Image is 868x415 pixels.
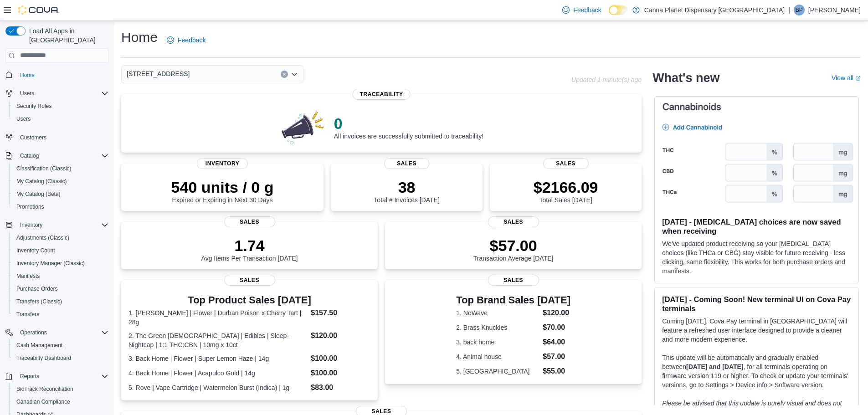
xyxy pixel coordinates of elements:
span: Users [16,115,31,123]
span: Inventory [20,221,42,229]
dt: 4. Animal house [456,352,539,361]
button: Reports [2,370,112,383]
button: Transfers [9,308,112,321]
p: Updated 1 minute(s) ago [571,76,642,83]
div: Avg Items Per Transaction [DATE] [201,236,298,262]
div: Expired or Expiring in Next 30 Days [171,178,274,204]
p: $57.00 [473,236,554,255]
dt: 2. Brass Knuckles [456,323,539,332]
p: 1.74 [201,236,298,255]
a: Manifests [13,271,43,282]
p: 540 units / 0 g [171,178,274,196]
dd: $120.00 [311,330,370,341]
span: Reports [16,371,108,382]
span: My Catalog (Classic) [16,178,67,185]
span: Traceability [353,89,411,100]
dt: 3. back home [456,338,539,347]
p: $2166.09 [534,178,598,196]
p: | [788,5,790,15]
span: Sales [488,275,539,286]
dt: 2. The Green [DEMOGRAPHIC_DATA] | Edibles | Sleep-Nightcap | 1:1 THC:CBN | 10mg x 10ct [128,331,307,349]
button: Transfers (Classic) [9,295,112,308]
span: Classification (Classic) [13,163,108,174]
button: Promotions [9,200,112,213]
span: Promotions [13,201,108,212]
span: BioTrack Reconciliation [13,384,108,395]
span: Manifests [13,271,108,282]
span: Transfers [13,309,108,320]
button: Traceabilty Dashboard [9,352,112,364]
span: Home [16,69,108,81]
p: 0 [334,114,483,133]
span: Adjustments (Classic) [16,234,69,241]
a: Classification (Classic) [13,163,75,174]
div: Total # Invoices [DATE] [374,178,439,204]
span: Operations [20,329,47,336]
button: Manifests [9,270,112,282]
span: Security Roles [13,101,108,112]
span: Promotions [16,203,44,210]
button: Classification (Classic) [9,162,112,175]
h3: Top Brand Sales [DATE] [456,295,570,306]
span: Transfers [16,311,39,318]
button: Inventory [2,219,112,231]
span: Transfers (Classic) [13,296,108,307]
button: My Catalog (Classic) [9,175,112,188]
a: Feedback [163,31,209,49]
span: Inventory Count [16,247,55,254]
dd: $120.00 [543,307,570,318]
a: Inventory Manager (Classic) [13,258,88,269]
dt: 5. Rove | Vape Cartridge | Watermelon Burst (Indica) | 1g [128,383,307,392]
a: View allExternal link [832,74,861,82]
span: Cash Management [16,342,62,349]
span: Sales [384,158,430,169]
span: Security Roles [16,102,51,110]
span: Traceabilty Dashboard [13,353,108,364]
span: Inventory Manager (Classic) [13,258,108,269]
div: Total Sales [DATE] [534,178,598,204]
a: Transfers (Classic) [13,296,66,307]
dt: 3. Back Home | Flower | Super Lemon Haze | 14g [128,354,307,363]
h3: [DATE] - [MEDICAL_DATA] choices are now saved when receiving [662,217,851,236]
strong: [DATE] and [DATE] [686,363,743,370]
span: Inventory Manager (Classic) [16,260,85,267]
a: Cash Management [13,340,66,351]
a: Canadian Compliance [13,396,74,407]
button: Operations [16,327,51,338]
dd: $57.00 [543,351,570,362]
button: Home [2,68,112,82]
a: My Catalog (Classic) [13,176,71,187]
dt: 1. NoWave [456,308,539,318]
dd: $55.00 [543,366,570,377]
dd: $83.00 [311,382,370,393]
span: Classification (Classic) [16,165,72,172]
button: Users [16,88,38,99]
h1: Home [121,28,158,46]
span: Traceabilty Dashboard [16,354,71,362]
span: Inventory [197,158,248,169]
span: Canadian Compliance [16,398,70,405]
p: Canna Planet Dispensary [GEOGRAPHIC_DATA] [644,5,785,15]
span: My Catalog (Beta) [16,190,61,198]
button: Security Roles [9,100,112,113]
span: My Catalog (Beta) [13,189,108,200]
button: Reports [16,371,43,382]
span: Sales [543,158,589,169]
div: Binal Patel [794,5,805,15]
button: Open list of options [291,71,298,78]
span: Canadian Compliance [13,396,108,407]
h3: [DATE] - Coming Soon! New terminal UI on Cova Pay terminals [662,295,851,313]
button: Users [9,113,112,125]
dd: $100.00 [311,353,370,364]
h2: What's new [652,71,719,85]
span: [STREET_ADDRESS] [127,68,190,79]
button: Users [2,87,112,100]
span: Load All Apps in [GEOGRAPHIC_DATA] [26,26,108,45]
div: All invoices are successfully submitted to traceability! [334,114,483,140]
span: Inventory [16,220,108,231]
dd: $64.00 [543,337,570,348]
a: Transfers [13,309,43,320]
span: Cash Management [13,340,108,351]
button: Adjustments (Classic) [9,231,112,244]
a: Purchase Orders [13,283,62,294]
